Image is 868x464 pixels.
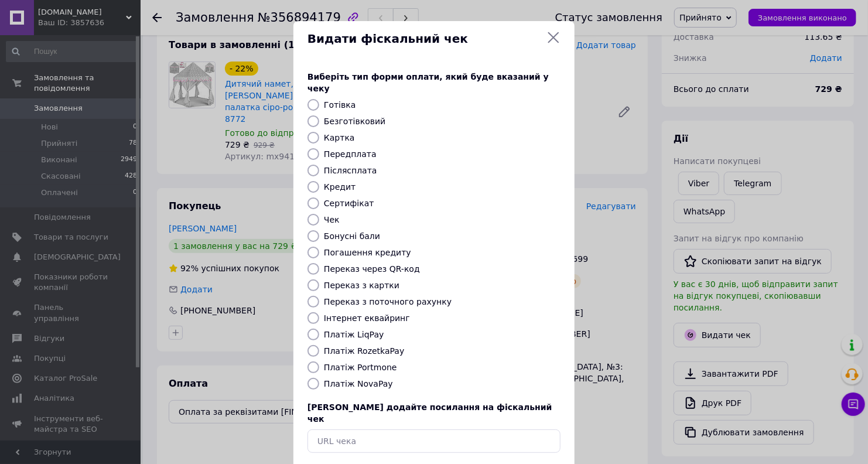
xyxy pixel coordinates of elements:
label: Платіж RozetkaPay [324,346,404,356]
label: Платіж LiqPay [324,330,384,339]
label: Готівка [324,100,356,110]
label: Післясплата [324,166,377,175]
label: Сертифікат [324,199,374,208]
label: Переказ через QR-код [324,264,420,274]
label: Погашення кредиту [324,248,411,257]
span: Виберіть тип форми оплати, який буде вказаний у чеку [307,72,549,93]
label: Платіж Portmone [324,363,397,372]
label: Інтернет еквайринг [324,313,410,323]
label: Бонусні бали [324,231,380,241]
label: Переказ з поточного рахунку [324,297,452,306]
label: Безготівковий [324,117,385,126]
span: Видати фіскальний чек [307,30,542,47]
span: [PERSON_NAME] додайте посилання на фіскальний чек [307,402,552,424]
input: URL чека [307,429,561,453]
label: Платіж NovaPay [324,379,393,388]
label: Переказ з картки [324,281,399,290]
label: Картка [324,133,355,142]
label: Передплата [324,149,377,159]
label: Кредит [324,182,356,192]
label: Чек [324,215,340,224]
